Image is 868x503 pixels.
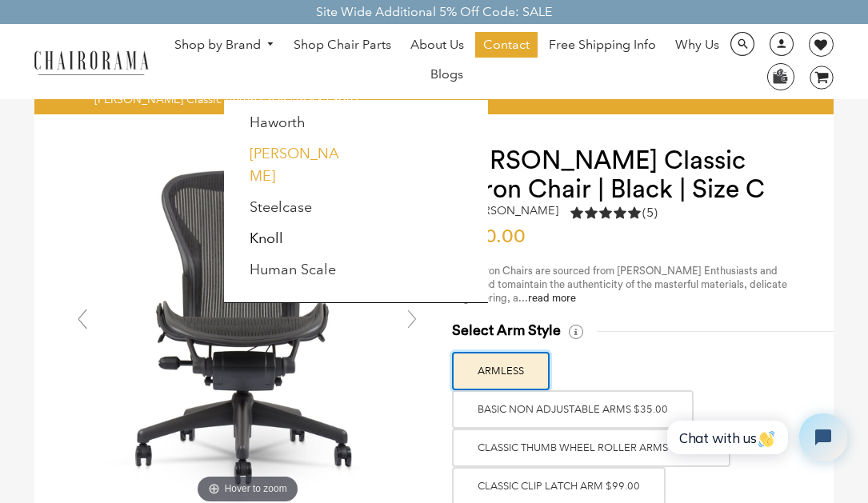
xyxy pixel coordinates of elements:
a: Shop Chair Parts [286,32,399,58]
span: Blogs [430,66,463,83]
a: [PERSON_NAME] [250,145,339,185]
a: Why Us [667,32,727,58]
a: Blogs [422,62,471,87]
a: Free Shipping Info [541,32,664,58]
span: Shop Chair Parts [294,37,391,54]
span: Why Us [675,37,719,54]
span: Free Shipping Info [549,37,656,54]
img: WhatsApp_Image_2024-07-12_at_16.23.01.webp [768,64,793,88]
a: Steelcase [250,198,312,216]
a: About Us [402,32,472,58]
span: Contact [483,37,530,54]
a: Haworth [250,114,306,131]
nav: DesktopNavigation [164,32,729,91]
a: Contact [475,32,538,58]
img: chairorama [26,48,157,76]
a: Knoll [250,230,283,247]
a: Human Scale [250,261,336,278]
a: Shop by Brand [166,33,283,58]
iframe: Tidio Chat [650,400,861,475]
span: About Us [410,37,464,54]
